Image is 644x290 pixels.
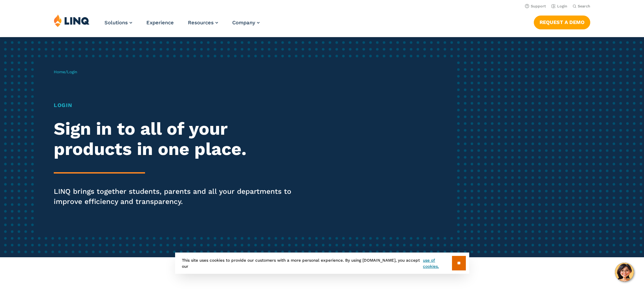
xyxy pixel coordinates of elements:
[232,20,260,26] a: Company
[54,70,65,74] a: Home
[175,253,469,274] div: This site uses cookies to provide our customers with a more personal experience. By using [DOMAIN...
[54,119,302,159] h2: Sign in to all of your products in one place.
[54,14,90,27] img: LINQ | K‑12 Software
[54,70,77,74] span: /
[104,14,260,36] nav: Primary Navigation
[423,257,452,269] a: use of cookies.
[54,101,302,109] h1: Login
[534,14,590,29] nav: Button Navigation
[232,20,255,26] span: Company
[573,4,590,9] button: Open Search Bar
[67,70,77,74] span: Login
[146,20,174,26] a: Experience
[188,20,214,26] span: Resources
[551,4,567,8] a: Login
[615,263,634,282] button: Hello, have a question? Let’s chat.
[525,4,546,8] a: Support
[104,20,128,26] span: Solutions
[578,4,590,8] span: Search
[188,20,218,26] a: Resources
[54,186,302,207] p: LINQ brings together students, parents and all your departments to improve efficiency and transpa...
[534,16,590,29] a: Request a Demo
[104,20,132,26] a: Solutions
